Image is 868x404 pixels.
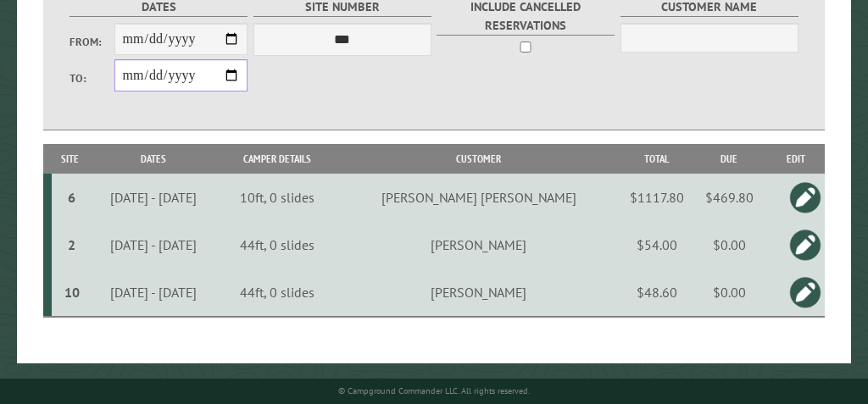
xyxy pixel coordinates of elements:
[691,268,768,317] td: $0.00
[220,268,335,317] td: 44ft, 0 slides
[335,174,623,221] td: [PERSON_NAME] [PERSON_NAME]
[58,284,85,301] div: 10
[220,174,335,221] td: 10ft, 0 slides
[338,385,530,396] small: © Campground Commander LLC. All rights reserved.
[623,144,691,174] th: Total
[691,221,768,268] td: $0.00
[768,144,825,174] th: Edit
[58,236,85,253] div: 2
[90,189,217,206] div: [DATE] - [DATE]
[335,268,623,317] td: [PERSON_NAME]
[87,144,220,174] th: Dates
[220,221,335,268] td: 44ft, 0 slides
[691,144,768,174] th: Due
[691,174,768,221] td: $469.80
[623,174,691,221] td: $1117.80
[335,144,623,174] th: Customer
[90,284,217,301] div: [DATE] - [DATE]
[335,221,623,268] td: [PERSON_NAME]
[90,236,217,253] div: [DATE] - [DATE]
[623,221,691,268] td: $54.00
[58,189,85,206] div: 6
[220,144,335,174] th: Camper Details
[70,34,114,50] label: From:
[52,144,87,174] th: Site
[70,70,114,86] label: To:
[623,268,691,317] td: $48.60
